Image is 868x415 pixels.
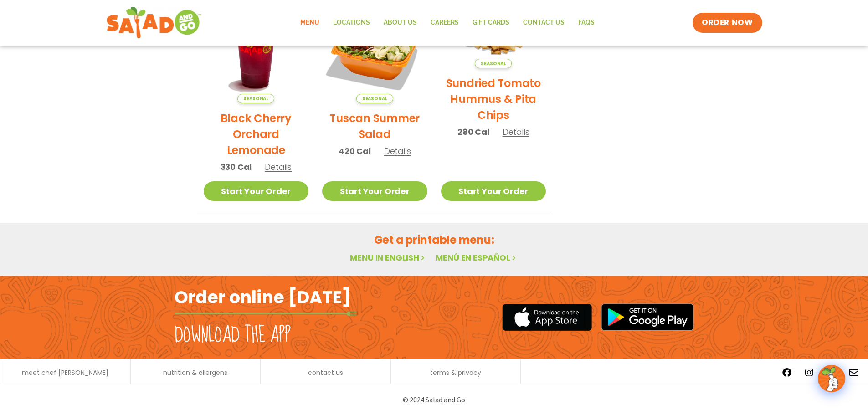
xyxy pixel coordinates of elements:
a: terms & privacy [430,369,481,376]
a: Menú en español [436,252,518,263]
img: appstore [502,302,592,332]
span: Seasonal [475,59,512,68]
a: Start Your Order [204,181,309,201]
a: Start Your Order [322,181,427,201]
a: Start Your Order [441,181,546,201]
span: Seasonal [237,94,274,103]
h2: Download the app [175,323,291,348]
h2: Order online [DATE] [175,286,351,308]
h2: Get a printable menu: [197,232,672,248]
img: fork [175,311,357,316]
a: Careers [424,12,466,33]
span: Seasonal [356,94,393,103]
span: 280 Cal [457,126,489,138]
p: © 2024 Salad and Go [179,394,689,406]
h2: Sundried Tomato Hummus & Pita Chips [441,75,546,123]
span: 420 Cal [339,145,371,157]
a: FAQs [571,12,601,33]
img: wpChatIcon [819,366,844,391]
h2: Black Cherry Orchard Lemonade [204,110,309,158]
span: Details [265,161,292,173]
a: GIFT CARDS [466,12,516,33]
a: nutrition & allergens [163,369,227,376]
h2: Tuscan Summer Salad [322,110,427,142]
a: Menu [293,12,326,33]
a: meet chef [PERSON_NAME] [22,369,108,376]
a: ORDER NOW [693,13,762,33]
a: contact us [308,369,343,376]
span: Details [503,126,529,138]
a: About Us [377,12,424,33]
span: ORDER NOW [702,17,753,28]
span: Details [384,145,411,157]
a: Contact Us [516,12,571,33]
a: Menu in English [350,252,426,263]
img: google_play [601,303,694,331]
span: 330 Cal [221,161,252,173]
img: new-SAG-logo-768×292 [106,5,202,41]
nav: Menu [293,12,601,33]
a: Locations [326,12,377,33]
